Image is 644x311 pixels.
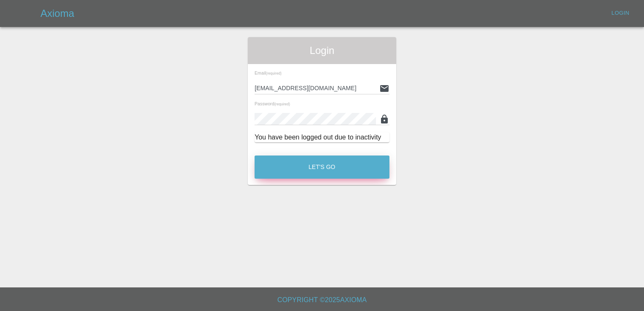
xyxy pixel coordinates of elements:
[255,70,282,75] span: Email
[607,7,634,20] a: Login
[274,102,290,106] small: (required)
[40,7,74,20] h5: Axioma
[7,294,637,306] h6: Copyright © 2025 Axioma
[255,132,389,142] div: You have been logged out due to inactivity
[255,44,389,57] span: Login
[255,155,389,179] button: Let's Go
[266,72,282,75] small: (required)
[255,101,290,106] span: Password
